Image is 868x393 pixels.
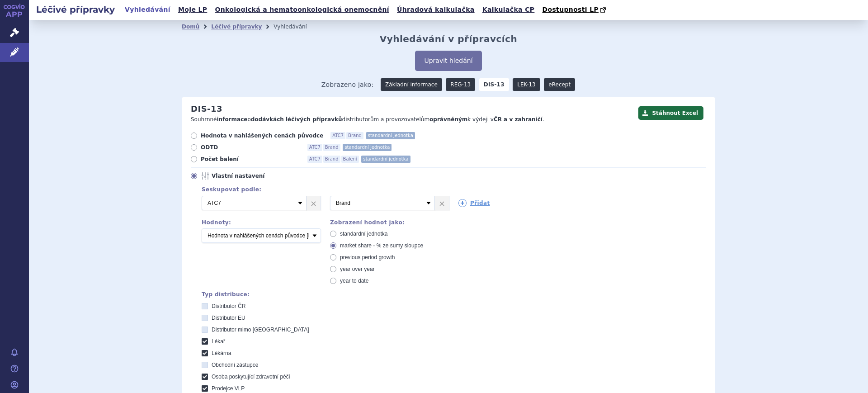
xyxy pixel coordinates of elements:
button: Stáhnout Excel [638,106,703,120]
span: previous period growth [340,254,395,260]
span: Lékař [212,338,225,345]
a: Kalkulačka CP [480,4,538,16]
span: Lékárna [212,350,231,356]
span: Počet balení [201,156,300,163]
h2: Léčivé přípravky [29,3,122,16]
span: standardní jednotka [343,144,392,151]
a: Úhradová kalkulačka [394,4,477,16]
li: Vyhledávání [274,20,319,33]
a: Přidat [458,199,490,207]
button: Upravit hledání [415,51,481,71]
a: Léčivé přípravky [211,24,262,30]
span: Hodnota v nahlášených cenách původce [201,132,323,139]
span: standardní jednotka [366,132,415,139]
a: Onkologická a hematoonkologická onemocnění [212,4,392,16]
div: Hodnoty: [202,219,321,226]
span: Obchodní zástupce [212,362,258,368]
strong: dodávkách léčivých přípravků [251,116,342,123]
a: REG-13 [446,78,475,91]
span: Osoba poskytující zdravotní péči [212,374,290,380]
span: ATC7 [307,144,322,151]
strong: ČR a v zahraničí [494,116,542,123]
span: Brand [346,132,363,139]
div: Seskupovat podle: [193,186,706,193]
h2: DIS-13 [191,104,222,114]
span: market share - % ze sumy sloupce [340,242,423,249]
span: Vlastní nastavení [212,172,311,180]
span: Distributor EU [212,315,245,321]
a: × [307,196,321,210]
a: eRecept [544,78,575,91]
span: Prodejce VLP [212,385,245,392]
span: Zobrazeno jako: [321,78,374,91]
span: year to date [340,278,368,284]
a: Moje LP [175,4,210,16]
h2: Vyhledávání v přípravcích [380,33,518,44]
div: Zobrazení hodnot jako: [330,219,449,226]
a: LEK-13 [513,78,540,91]
div: 2 [193,196,706,210]
div: Typ distribuce: [202,291,706,298]
span: Brand [323,156,340,163]
span: ATC7 [330,132,345,139]
a: Domů [182,24,199,30]
a: × [435,196,449,210]
span: Brand [323,144,340,151]
span: Distributor ČR [212,303,245,309]
span: standardní jednotka [361,156,410,163]
strong: oprávněným [429,116,467,123]
a: Vyhledávání [122,4,173,16]
span: Dostupnosti LP [542,6,599,13]
span: ODTD [201,144,300,151]
span: Balení [341,156,359,163]
strong: informace [217,116,248,123]
span: standardní jednotka [340,231,387,237]
strong: DIS-13 [479,78,509,91]
a: Dostupnosti LP [539,4,610,16]
a: Základní informace [381,78,442,91]
p: Souhrnné o distributorům a provozovatelům k výdeji v . [191,116,634,123]
span: ATC7 [307,156,322,163]
span: Distributor mimo [GEOGRAPHIC_DATA] [212,327,309,333]
span: year over year [340,266,375,272]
